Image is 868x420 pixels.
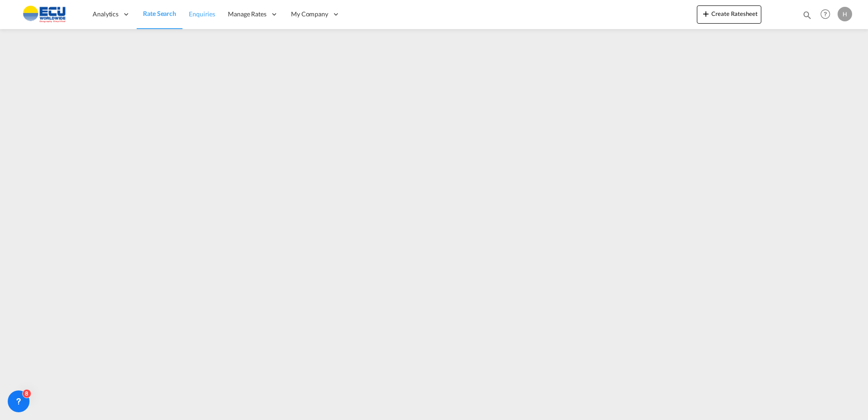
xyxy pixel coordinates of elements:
[697,5,761,24] button: icon-plus 400-fgCreate Ratesheet
[189,10,215,18] span: Enquiries
[838,7,852,21] div: H
[143,10,176,17] span: Rate Search
[14,4,75,25] img: 6cccb1402a9411edb762cf9624ab9cda.png
[700,8,711,19] md-icon: icon-plus 400-fg
[93,10,118,19] span: Analytics
[818,6,838,23] div: Help
[228,10,266,19] span: Manage Rates
[818,6,833,22] span: Help
[802,10,812,20] md-icon: icon-magnify
[291,10,328,19] span: My Company
[802,10,812,24] div: icon-magnify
